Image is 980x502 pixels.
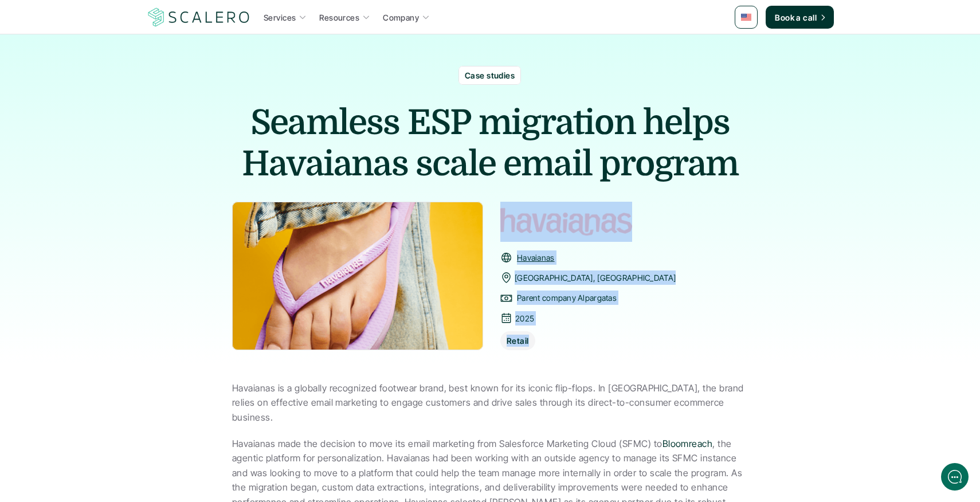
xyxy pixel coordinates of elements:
button: New conversation [9,74,220,98]
a: Havaianas [517,253,555,262]
span: migration [479,102,636,143]
span: ESP [407,102,471,143]
p: Parent company Alpargatas [517,291,617,305]
p: Company [383,11,419,23]
p: Services [264,11,296,23]
a: Scalero company logo [146,7,252,28]
p: [GEOGRAPHIC_DATA], [GEOGRAPHIC_DATA] [515,270,676,285]
a: Bloomreach [663,438,713,449]
p: 2025 [515,311,534,325]
span: email [503,143,592,185]
span: scale [415,143,496,185]
p: Case studies [465,69,515,81]
p: Havaianas is a globally recognized footwear brand, best known for its iconic flip-flops. In [GEOG... [232,381,748,425]
span: Havaianas [242,143,408,185]
span: New conversation [74,81,138,91]
span: We run on Gist [96,401,145,408]
a: Book a call [766,6,834,29]
p: Retail [507,335,529,347]
img: Scalero company logo [146,6,252,28]
p: Book a call [775,11,817,23]
span: Seamless [250,102,400,143]
p: Resources [319,11,359,23]
span: program [599,143,738,185]
iframe: gist-messenger-bubble-iframe [941,463,969,491]
span: helps [643,102,730,143]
